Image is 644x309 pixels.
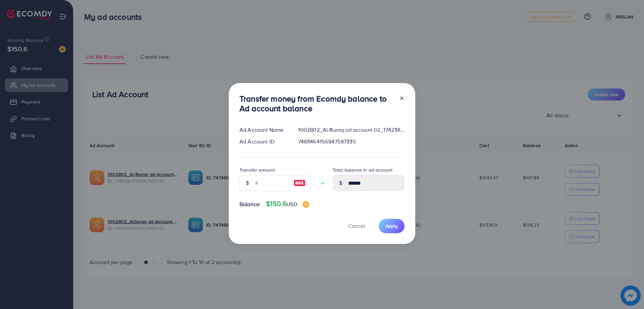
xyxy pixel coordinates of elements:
[286,200,297,208] span: USD
[293,126,410,134] div: 1002802_Al-Buraq ad account 02_1742380041767
[239,200,261,208] span: Balance:
[340,219,373,233] button: Cancel
[348,222,365,230] span: Cancel
[239,167,275,173] label: Transfer amount
[293,138,410,145] div: 7483464156847587335
[234,126,293,134] div: Ad Account Name
[333,167,392,173] label: Total balance in ad account
[234,138,293,145] div: Ad Account ID
[266,200,309,208] h4: $150.6
[293,179,306,187] img: image
[303,201,309,208] img: image
[239,94,394,113] h3: Transfer money from Ecomdy balance to Ad account balance
[385,223,398,229] span: Apply
[379,219,405,233] button: Apply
